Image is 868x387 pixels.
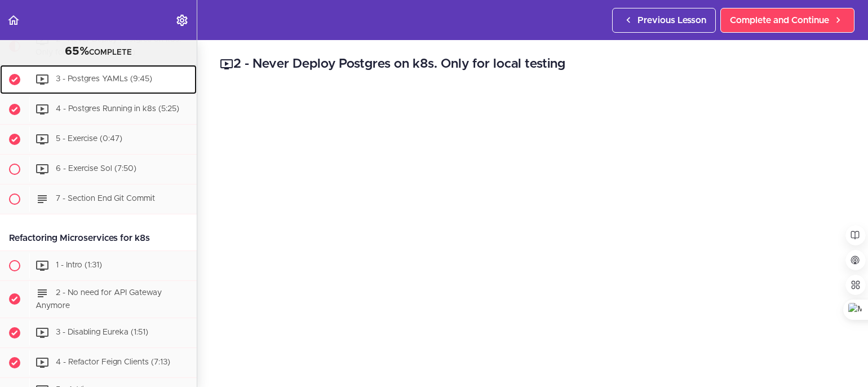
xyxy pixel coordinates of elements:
[56,165,136,173] span: 6 - Exercise Sol (7:50)
[14,45,183,59] div: COMPLETE
[56,261,102,269] span: 1 - Intro (1:31)
[65,46,89,57] span: 65%
[56,135,122,143] span: 5 - Exercise (0:47)
[612,8,716,33] a: Previous Lesson
[56,195,155,203] span: 7 - Section End Git Commit
[56,329,148,337] span: 3 - Disabling Eureka (1:51)
[637,14,706,27] span: Previous Lesson
[220,55,845,74] h2: 2 - Never Deploy Postgres on k8s. Only for local testing
[36,289,162,310] span: 2 - No need for API Gateway Anymore
[730,14,829,27] span: Complete and Continue
[56,359,170,367] span: 4 - Refactor Feign Clients (7:13)
[175,14,189,27] svg: Settings Menu
[7,14,20,27] svg: Back to course curriculum
[720,8,854,33] a: Complete and Continue
[56,75,152,83] span: 3 - Postgres YAMLs (9:45)
[56,105,179,113] span: 4 - Postgres Running in k8s (5:25)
